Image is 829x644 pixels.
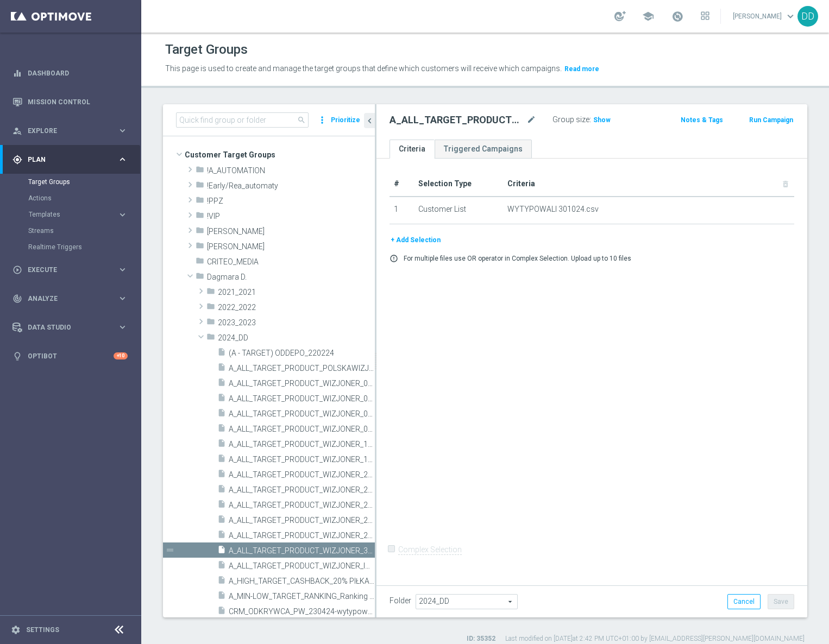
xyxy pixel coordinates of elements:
[12,127,128,135] button: person_search Explore keyboard_arrow_right
[365,116,375,126] i: chevron_left
[117,293,128,304] i: keyboard_arrow_right
[196,180,204,193] i: folder
[217,591,226,603] i: insert_drive_file
[229,379,375,388] span: A_ALL_TARGET_PRODUCT_WIZJONER_031024_WYTYPOWALI
[217,576,226,588] i: insert_drive_file
[229,592,375,601] span: A_MIN-LOW_TARGET_RANKING_Ranking 40 000 PLN EURO_270624
[12,126,22,136] i: person_search
[390,254,398,263] i: error_outline
[12,294,128,303] button: track_changes Analyze keyboard_arrow_right
[117,154,128,165] i: keyboard_arrow_right
[229,440,375,449] span: A_ALL_TARGET_PRODUCT_WIZJONER_151124-wytypowali
[207,181,375,191] span: !Early/Rea_automaty
[165,42,248,58] h1: Target Groups
[28,206,140,223] div: Templates
[390,197,414,224] td: 1
[217,530,226,542] i: insert_drive_file
[176,112,309,128] input: Quick find group or folder
[28,342,114,370] a: Optibot
[207,257,375,267] span: CRITEO_MEDIA
[28,190,140,206] div: Actions
[748,114,794,126] button: Run Campaign
[28,226,113,235] a: Streams
[28,128,117,134] span: Explore
[117,125,128,136] i: keyboard_arrow_right
[12,294,117,304] div: Analyze
[207,227,375,236] span: And&#x17C;elika B.
[28,210,128,219] div: Templates keyboard_arrow_right
[390,596,411,605] label: Folder
[229,501,375,510] span: A_ALL_TARGET_PRODUCT_WIZJONER_241024_WYTYPOWALI
[12,126,117,136] div: Explore
[217,393,226,406] i: insert_drive_file
[12,294,22,304] i: track_changes
[217,515,226,527] i: insert_drive_file
[229,561,375,571] span: A_ALL_TARGET_PRODUCT_WIZJONER_INAPP_031224
[229,470,375,479] span: A_ALL_TARGET_PRODUCT_WIZJONER_231124- wytypowali
[589,115,591,124] label: :
[28,174,140,190] div: Target Groups
[28,243,113,251] a: Realtime Triggers
[229,546,375,555] span: A_ALL_TARGET_PRODUCT_WIZJONER_301024_wytypowali
[28,295,117,302] span: Analyze
[217,469,226,482] i: insert_drive_file
[390,234,442,246] button: + Add Selection
[217,545,226,558] i: insert_drive_file
[12,68,22,78] i: equalizer
[28,156,117,163] span: Plan
[217,424,226,436] i: insert_drive_file
[229,364,375,373] span: A_ALL_TARGET_PRODUCT_POLSKAWIZJONERZY_161124
[28,178,113,186] a: Target Groups
[552,115,589,124] label: Group size
[196,226,204,238] i: folder
[218,303,375,312] span: 2022_2022
[207,242,375,251] span: Antoni L.
[217,439,226,451] i: insert_drive_file
[404,254,631,263] p: For multiple files use OR operator in Complex Selection. Upload up to 10 files
[207,166,375,175] span: !A_AUTOMATION
[229,516,375,525] span: A_ALL_TARGET_PRODUCT_WIZJONER_251124-wytypowali
[217,363,226,375] i: insert_drive_file
[390,113,524,127] h2: A_ALL_TARGET_PRODUCT_WIZJONER_301024_wytypowali
[196,272,204,284] i: folder
[12,265,117,275] div: Execute
[28,267,117,273] span: Execute
[217,484,226,497] i: insert_drive_file
[642,10,654,22] span: school
[414,172,503,197] th: Selection Type
[680,114,724,126] button: Notes & Tags
[12,266,128,274] button: play_circle_outline Execute keyboard_arrow_right
[12,265,22,275] i: play_circle_outline
[229,455,375,464] span: A_ALL_TARGET_PRODUCT_WIZJONER_181124- wytypowani
[12,323,117,332] div: Data Studio
[218,288,375,297] span: 2021_2021
[12,323,128,332] button: Data Studio keyboard_arrow_right
[317,112,328,128] i: more_vert
[196,241,204,254] i: folder
[217,378,226,390] i: insert_drive_file
[117,210,128,220] i: keyboard_arrow_right
[12,59,128,87] div: Dashboard
[797,6,818,27] div: DD
[12,352,128,361] button: lightbulb Optibot +10
[229,409,375,419] span: A_ALL_TARGET_PRODUCT_WIZJONER_051124_wytypowali
[165,64,562,73] span: This page is used to create and manage the target groups that define which customers will receive...
[12,98,128,106] button: Mission Control
[117,264,128,275] i: keyboard_arrow_right
[12,351,22,361] i: lightbulb
[28,87,128,116] a: Mission Control
[11,625,21,635] i: settings
[117,322,128,332] i: keyboard_arrow_right
[390,172,414,197] th: #
[28,223,140,239] div: Streams
[526,113,536,127] i: mode_edit
[229,577,375,586] span: A_HIGH_TARGET_CASHBACK_20% PI&#x141;KA NO&#x17B;NA_170624_WYKLUCZ
[196,195,204,208] i: folder
[217,606,226,618] i: insert_drive_file
[217,500,226,512] i: insert_drive_file
[196,256,204,269] i: folder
